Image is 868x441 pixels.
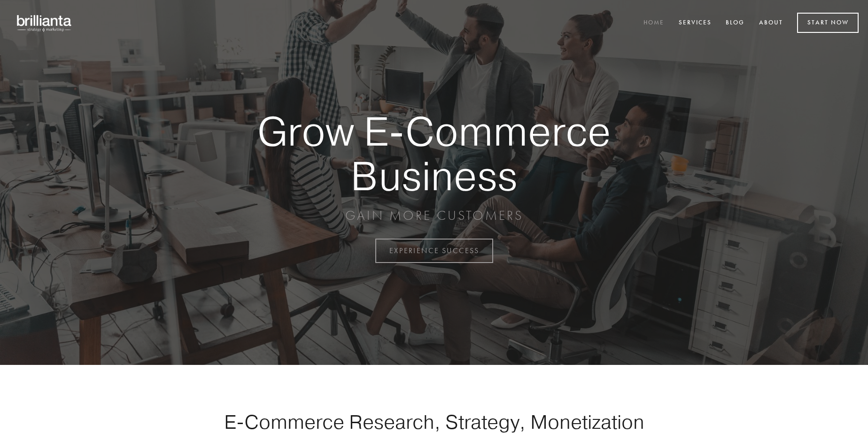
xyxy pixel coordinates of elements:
a: About [753,15,789,31]
a: EXPERIENCE SUCCESS [375,239,493,263]
a: Services [673,15,718,31]
a: Home [637,15,670,31]
strong: Grow E-Commerce Business [225,109,643,198]
a: Blog [720,15,751,31]
h1: E-Commerce Research, Strategy, Monetization [194,410,674,433]
img: brillianta - research, strategy, marketing [9,9,80,37]
p: GAIN MORE CUSTOMERS [225,207,643,224]
a: Start Now [797,13,859,33]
